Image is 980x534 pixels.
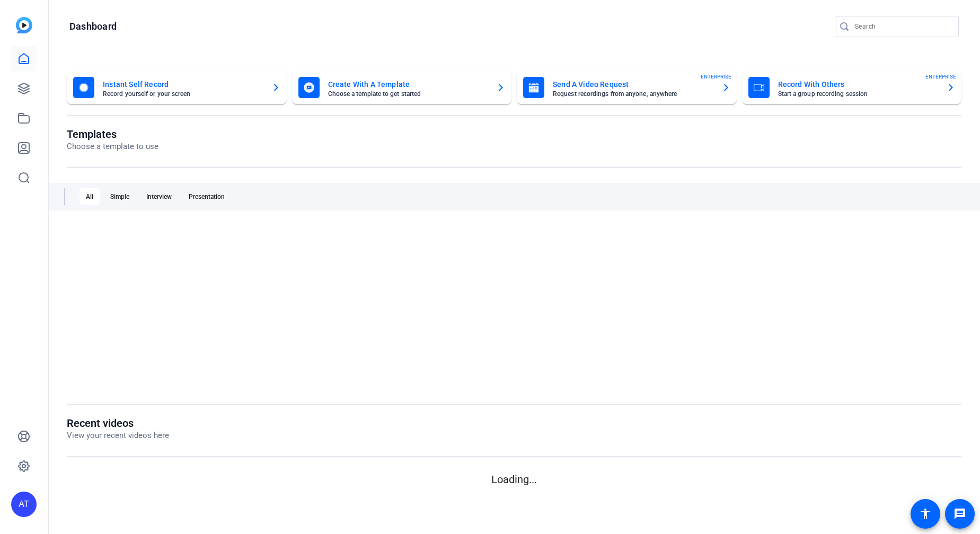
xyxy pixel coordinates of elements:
[69,20,117,33] h1: Dashboard
[16,17,32,33] img: blue-gradient.svg
[778,78,939,91] mat-card-title: Record With Others
[742,71,962,104] button: Record With OthersStart a group recording sessionENTERPRISE
[67,128,158,141] h1: Templates
[80,188,100,205] div: All
[953,507,966,520] mat-icon: message
[11,492,37,517] div: AT
[67,430,169,442] p: View your recent videos here
[919,507,932,520] mat-icon: accessibility
[517,71,737,104] button: Send A Video RequestRequest recordings from anyone, anywhereENTERPRISE
[855,20,950,33] input: Search
[140,188,178,205] div: Interview
[925,73,956,81] span: ENTERPRISE
[182,188,231,205] div: Presentation
[67,417,169,430] h1: Recent videos
[67,141,158,153] p: Choose a template to use
[103,91,263,97] mat-card-subtitle: Record yourself or your screen
[553,91,713,97] mat-card-subtitle: Request recordings from anyone, anywhere
[104,188,136,205] div: Simple
[778,91,939,97] mat-card-subtitle: Start a group recording session
[67,71,287,104] button: Instant Self RecordRecord yourself or your screen
[67,471,961,487] p: Loading...
[103,78,263,91] mat-card-title: Instant Self Record
[292,71,512,104] button: Create With A TemplateChoose a template to get started
[553,78,713,91] mat-card-title: Send A Video Request
[328,78,489,91] mat-card-title: Create With A Template
[328,91,489,97] mat-card-subtitle: Choose a template to get started
[701,73,731,81] span: ENTERPRISE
